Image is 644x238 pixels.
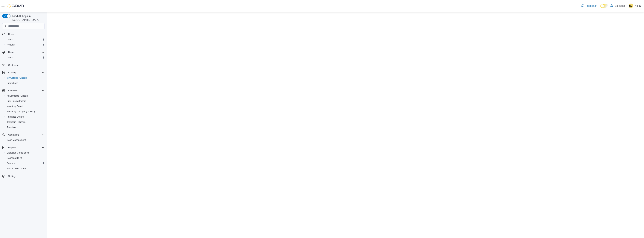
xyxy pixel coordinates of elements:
button: Users [7,50,16,54]
span: Settings [8,175,16,178]
span: ND [629,4,632,8]
div: Nic D [629,4,633,8]
span: Promotions [7,82,18,85]
span: Promotions [5,81,45,85]
button: Adjustments (Classic) [4,93,46,98]
a: Dashboards [4,155,46,161]
button: Reports [4,161,46,166]
span: Inventory Manager (Classic) [7,110,35,113]
span: My Catalog (Classic) [7,76,28,79]
span: Adjustments (Classic) [5,94,45,98]
span: Customers [7,63,45,67]
p: | [626,4,627,8]
span: [US_STATE] CCRS [7,167,26,170]
span: Purchase Orders [5,115,45,119]
button: Catalog [1,70,46,75]
a: Settings [7,174,18,178]
a: My Catalog (Classic) [5,76,29,80]
a: Users [5,37,14,42]
button: Inventory Count [4,104,46,109]
span: Inventory [8,89,17,92]
a: Home [7,32,16,37]
button: Transfers [4,125,46,130]
span: Inventory Count [7,105,23,108]
span: Users [5,55,45,60]
button: Transfers (Classic) [4,119,46,125]
a: Inventory Count [5,104,24,109]
button: Inventory Manager (Classic) [4,109,46,114]
span: My Catalog (Classic) [5,76,45,80]
a: Transfers (Classic) [5,120,27,124]
span: Bulk Pricing Import [7,100,26,103]
button: Users [4,55,46,60]
span: Transfers [5,125,45,130]
input: Dark Mode [600,4,608,8]
a: Transfers [5,125,18,130]
button: Users [4,37,46,42]
span: Customers [8,64,19,67]
span: Washington CCRS [5,166,45,171]
span: Feedback [586,4,597,8]
a: Dashboards [5,156,23,160]
button: Canadian Compliance [4,150,46,155]
button: Operations [7,133,21,137]
span: Home [8,33,14,36]
span: Operations [7,133,45,137]
span: Canadian Compliance [5,151,45,155]
span: Users [7,38,13,41]
button: Settings [1,173,46,179]
button: Users [1,50,46,55]
span: Cash Management [7,139,26,142]
a: [US_STATE] CCRS [5,166,28,171]
a: Reports [5,161,16,166]
span: Adjustments (Classic) [7,94,28,97]
span: Home [7,32,45,37]
span: Reports [7,43,15,46]
span: Reports [7,162,15,165]
span: Dashboards [5,156,45,160]
span: Inventory Count [5,104,45,109]
span: Canadian Compliance [7,151,29,154]
button: Bulk Pricing Import [4,98,46,104]
button: Purchase Orders [4,114,46,119]
button: Reports [7,145,18,150]
a: Customers [7,63,21,67]
span: Inventory [7,88,45,93]
span: Users [7,56,13,59]
a: Promotions [5,81,20,85]
span: Operations [8,133,19,136]
button: Operations [1,132,46,137]
a: Canadian Compliance [5,151,30,155]
span: Bulk Pricing Import [5,99,45,103]
span: Transfers (Classic) [5,120,45,124]
span: Inventory Manager (Classic) [5,109,45,114]
a: Bulk Pricing Import [5,99,27,103]
a: Inventory Manager (Classic) [5,109,36,114]
span: Purchase Orders [7,115,24,118]
a: Purchase Orders [5,115,25,119]
button: Promotions [4,81,46,86]
span: Transfers [7,126,16,129]
span: Load All Apps in [GEOGRAPHIC_DATA] [10,14,45,22]
span: Dashboards [7,157,22,160]
span: Reports [8,146,16,149]
button: [US_STATE] CCRS [4,166,46,171]
nav: Complex example [2,30,45,189]
button: Customers [1,62,46,68]
p: Nic D [635,4,641,8]
span: Catalog [7,70,45,75]
a: Users [5,55,14,60]
span: Reports [5,43,45,47]
button: My Catalog (Classic) [4,75,46,81]
a: Cash Management [5,138,27,142]
p: Spiritleaf [615,4,625,8]
a: Feedback [580,2,599,10]
span: Users [8,51,14,54]
span: Transfers (Classic) [7,121,25,124]
span: Users [7,50,45,54]
span: Users [5,37,45,42]
span: Catalog [8,71,16,74]
button: Reports [4,42,46,47]
button: Catalog [7,70,17,75]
